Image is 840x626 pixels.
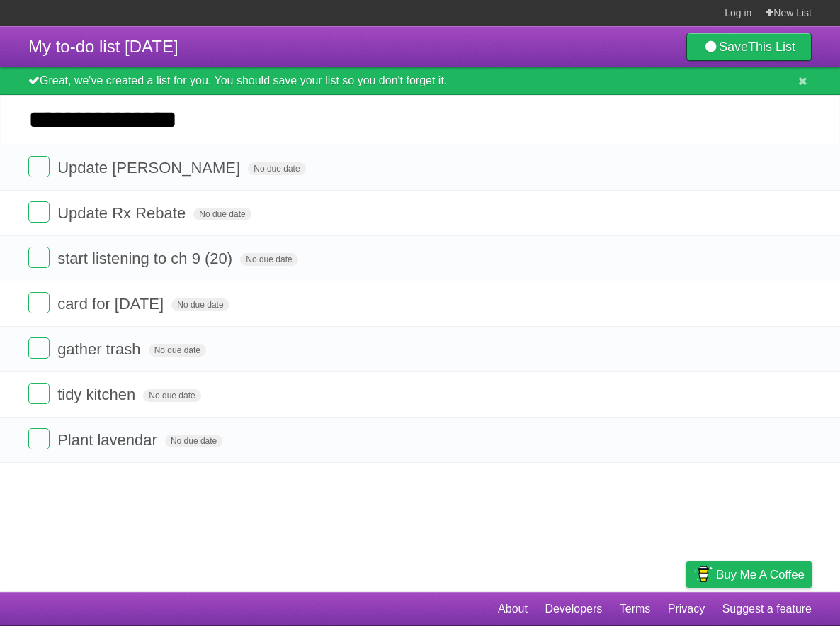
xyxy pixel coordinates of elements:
a: Developers [545,596,602,622]
label: Done [28,428,50,449]
span: No due date [240,253,297,266]
span: No due date [149,344,206,357]
span: Plant lavendar [57,431,161,449]
span: gather trash [57,340,144,358]
a: SaveThis List [686,33,812,61]
label: Done [28,292,50,313]
a: Privacy [668,596,705,622]
span: start listening to ch 9 (20) [57,250,236,267]
a: Buy me a coffee [686,561,812,588]
b: This List [748,40,795,54]
label: Star task [725,247,752,270]
label: Done [28,337,50,359]
span: tidy kitchen [57,386,139,403]
img: Buy me a coffee [693,562,713,586]
label: Star task [725,201,752,225]
label: Done [28,201,50,223]
label: Done [28,156,50,177]
span: No due date [171,298,229,311]
label: Star task [725,337,752,361]
span: No due date [165,435,222,447]
span: My to-do list [DATE] [28,37,178,56]
label: Star task [725,292,752,315]
label: Done [28,383,50,404]
a: Suggest a feature [722,596,812,622]
span: No due date [248,162,305,175]
label: Star task [725,156,752,179]
label: Star task [725,383,752,406]
label: Star task [725,428,752,452]
span: No due date [143,389,200,402]
span: Buy me a coffee [716,562,805,587]
a: Terms [620,596,651,622]
span: Update Rx Rebate [57,204,189,222]
span: No due date [193,208,251,220]
span: card for [DATE] [57,295,167,313]
a: About [498,596,528,622]
span: Update [PERSON_NAME] [57,159,244,177]
label: Done [28,247,50,268]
